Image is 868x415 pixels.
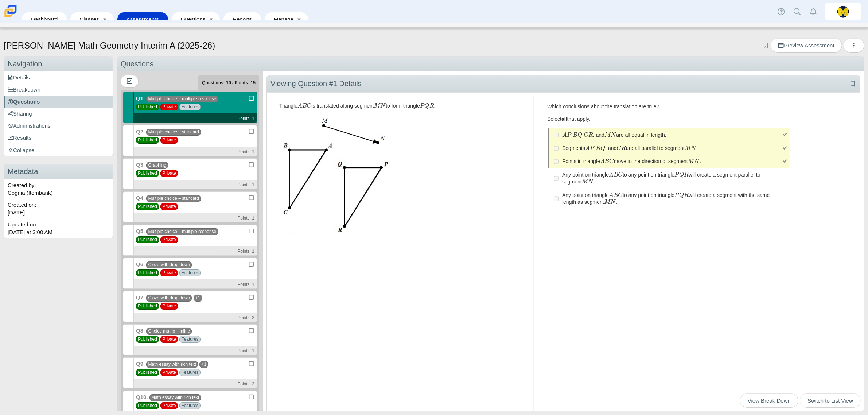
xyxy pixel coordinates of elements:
[562,128,571,141] mjx-container: upper A upper P
[1,23,51,34] a: Search Assessments
[573,128,582,141] mjx-container: upper B upper Q
[136,361,145,367] b: Q9.
[674,188,689,202] mjx-container: upper P upper Q upper R
[146,129,201,136] span: Multiple choice – standard
[136,369,159,376] span: Published
[8,209,25,216] time: Jul 8, 2025 at 4:42 PM
[179,269,201,276] span: Features
[74,12,100,26] a: Classes
[582,174,594,188] mjx-container: upper M upper N
[160,303,178,310] span: Private
[8,60,42,68] span: Navigation
[562,145,787,152] div: Segments , , and are all parallel to segment .
[674,167,689,181] mjx-container: upper P upper Q upper R
[4,108,113,120] a: Sharing
[374,98,386,112] mjx-container: upper M upper N
[146,328,192,335] span: Choice matrix – inline
[146,162,168,169] span: Graphing
[4,218,113,238] div: Updated on:
[160,170,178,177] span: Private
[179,369,201,376] span: Features
[562,158,787,165] div: Points in triangle move in the direction of segment .
[136,236,159,243] span: Published
[136,104,159,110] span: Published
[778,42,834,49] span: Preview Assessment
[4,132,113,144] a: Results
[160,269,178,276] span: Private
[160,236,178,243] span: Private
[98,23,120,34] a: Rubrics
[4,71,113,84] a: Details
[609,167,623,181] mjx-container: upper A upper B upper C
[609,188,623,202] mjx-container: upper A upper B upper C
[807,397,853,404] span: Switch to List View
[136,261,145,267] b: Q6.
[604,195,616,209] mjx-container: upper M upper N
[270,78,534,89] div: Viewing Question #1 Details
[206,12,216,26] a: Toggle expanded
[51,23,98,34] a: Performance Bands
[160,203,178,210] span: Private
[237,149,254,154] small: Points: 1
[297,98,311,112] mjx-container: upper A upper B upper C
[800,393,861,408] a: Switch to List View
[100,12,110,26] a: Toggle expanded
[617,141,626,155] mjx-container: upper C upper R
[136,303,159,310] span: Published
[688,154,700,168] mjx-container: upper M upper N
[4,144,113,156] a: Collapse
[748,397,791,404] span: View Break Down
[136,170,159,177] span: Published
[562,171,787,186] div: Any point on triangle to any point on triangle will create a segment parallel to segment .
[202,80,256,85] small: Questions: 10 / Points: 15
[237,282,254,287] small: Points: 1
[547,103,790,110] p: Which conclusions about the translation are true?
[279,102,520,110] p: Triangle is translated along segment to form triangle .
[120,23,148,34] a: Standards
[175,12,206,26] a: Questions
[584,128,593,141] mjx-container: upper C upper R
[837,6,849,18] img: kyra.vandebunte.a59nMI
[149,394,201,401] span: Math essay with rich text
[237,381,254,387] small: Points: 3
[136,402,159,409] span: Published
[3,13,18,20] a: Carmen School of Science & Technology
[4,179,113,199] div: Created by: Cognia (Itembank)
[849,81,856,87] a: Add bookmark
[136,95,145,101] b: Q1.
[179,336,201,343] span: Features
[604,128,616,141] mjx-container: upper M upper N
[237,249,254,254] small: Points: 1
[762,42,769,49] a: Add bookmark
[237,182,254,187] small: Points: 1
[136,228,145,234] b: Q5.
[8,135,31,141] span: Results
[136,327,145,334] b: Q8.
[294,12,304,26] a: Toggle expanded
[136,269,159,276] span: Published
[562,132,787,139] div: , , , and are all equal in length.
[420,98,434,112] mjx-container: upper P upper Q upper R
[136,394,148,400] b: Q10.
[4,199,113,218] div: Created on:
[160,137,178,144] span: Private
[117,57,864,71] div: Questions
[237,216,254,221] small: Points: 1
[227,12,257,26] a: Reports
[179,104,201,110] span: Features
[237,348,254,353] small: Points: 1
[136,336,159,343] span: Published
[199,361,208,368] span: +1
[825,3,861,20] a: kyra.vandebunte.a59nMI
[160,104,178,110] span: Private
[146,261,192,268] span: Cloze with drop down
[600,154,614,168] mjx-container: upper A upper B upper C
[844,38,864,53] button: More options
[136,203,159,210] span: Published
[596,141,605,155] mjx-container: upper B upper Q
[146,361,198,368] span: Math essay with rich text
[160,369,178,376] span: Private
[805,4,821,20] a: Alerts
[136,128,145,135] b: Q2.
[160,402,178,409] span: Private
